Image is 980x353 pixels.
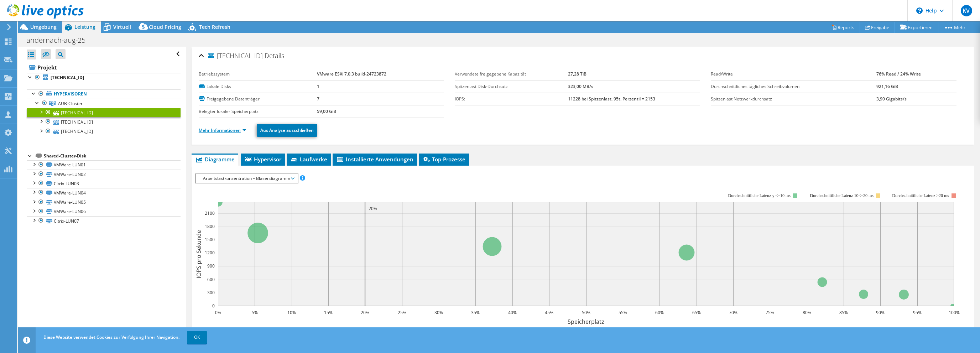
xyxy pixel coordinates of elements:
[324,310,333,316] text: 15%
[43,334,179,340] span: Diese Website verwendet Cookies zur Verfolgung Ihrer Navigation.
[711,71,876,78] label: Read/Write
[471,310,480,316] text: 35%
[711,83,876,90] label: Durchschnittliches tägliches Schreibvolumen
[711,95,876,103] label: Spitzenlast Netzwerkdurchsatz
[287,310,296,316] text: 10%
[317,71,386,77] b: VMware ESXi 7.0.3 build-24723872
[839,310,848,316] text: 85%
[876,310,885,316] text: 90%
[938,22,971,33] a: Mehr
[422,156,465,163] span: Top-Prozesse
[729,310,737,316] text: 70%
[728,193,791,198] tspan: Durchschnittliche Latenz y <=10 ms
[27,179,181,188] a: Citrix-LUN03
[257,124,317,137] a: Aus Analyse ausschließen
[215,310,221,316] text: 0%
[961,5,972,16] span: KV
[455,71,568,78] label: Verwendete freigegebene Kapazität
[290,156,327,163] span: Laufwerke
[369,206,377,212] text: 20%
[199,83,317,90] label: Lokale Disks
[876,96,907,102] b: 3,90 Gigabits/s
[455,83,568,90] label: Spitzenlast Disk-Durchsatz
[199,174,294,183] span: Arbeitslastkonzentration – Blasendiagramm
[317,108,336,114] b: 59,00 GiB
[58,100,83,107] span: AUB-Cluster
[199,127,246,133] a: Mehr Informationen
[187,331,207,344] a: OK
[27,170,181,179] a: VMWare-LUN02
[251,310,257,316] text: 5%
[205,210,215,216] text: 2100
[568,71,587,77] b: 27,28 TiB
[27,73,181,82] a: [TECHNICAL_ID]
[876,71,921,77] b: 76% Read / 24% Write
[23,36,97,44] h1: andernach-aug-25
[27,127,181,136] a: [TECHNICAL_ID]
[568,318,604,326] text: Speicherplatz
[655,310,664,316] text: 60%
[199,71,317,78] label: Betriebssystem
[317,96,319,102] b: 7
[30,24,57,30] span: Umgebung
[455,95,568,103] label: IOPS:
[895,22,938,33] a: Exportieren
[876,83,898,89] b: 921,16 GiB
[205,223,215,229] text: 1800
[27,89,181,99] a: Hypervisoren
[582,310,590,316] text: 50%
[205,237,215,243] text: 1500
[916,7,923,14] svg: \n
[27,216,181,225] a: Citrix-LUN07
[207,263,215,269] text: 900
[212,303,215,309] text: 0
[265,51,284,60] span: Details
[27,198,181,207] a: VMWare-LUN05
[44,152,181,160] div: Shared-Cluster-Disk
[568,83,593,89] b: 323,00 MB/s
[692,310,701,316] text: 65%
[195,230,203,278] text: IOPS pro Sekunde
[361,310,369,316] text: 20%
[434,310,443,316] text: 30%
[27,62,181,73] a: Projekt
[113,24,131,30] span: Virtuell
[27,160,181,170] a: VMWare-LUN01
[27,188,181,197] a: VMWare-LUN04
[207,276,215,282] text: 600
[766,310,774,316] text: 75%
[398,310,406,316] text: 25%
[51,74,84,81] b: [TECHNICAL_ID]
[27,99,181,108] a: AUB-Cluster
[826,22,860,33] a: Reports
[199,108,317,115] label: Belegter lokaler Speicherplatz
[27,207,181,216] a: VMWare-LUN06
[74,24,95,30] span: Leistung
[545,310,553,316] text: 45%
[205,250,215,256] text: 1200
[336,156,413,163] span: Installierte Anwendungen
[810,193,874,198] tspan: Durchschnittliche Latenz 10<=20 ms
[508,310,517,316] text: 40%
[149,24,181,30] span: Cloud Pricing
[913,310,922,316] text: 95%
[244,156,281,163] span: Hypervisor
[568,96,655,102] b: 11228 bei Spitzenlast, 95t. Perzentil = 2153
[195,156,235,163] span: Diagramme
[317,83,319,89] b: 1
[27,117,181,126] a: [TECHNICAL_ID]
[948,310,959,316] text: 100%
[803,310,811,316] text: 80%
[199,24,230,30] span: Tech Refresh
[892,193,949,198] text: Durchschnittliche Latenz >20 ms
[208,52,263,59] span: [TECHNICAL_ID]
[860,22,895,33] a: Freigabe
[199,95,317,103] label: Freigegebene Datenträger
[619,310,627,316] text: 55%
[27,108,181,117] a: [TECHNICAL_ID]
[207,290,215,296] text: 300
